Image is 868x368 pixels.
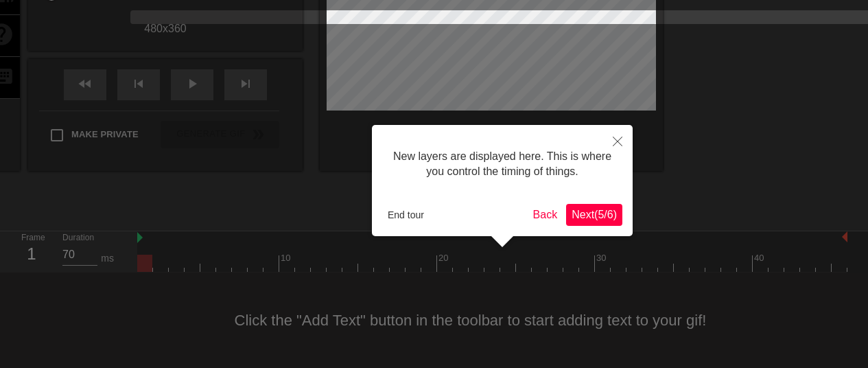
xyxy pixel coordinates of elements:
button: End tour [382,205,430,225]
button: Close [602,125,633,157]
button: Next [566,204,622,226]
button: Back [528,204,563,226]
div: New layers are displayed here. This is where you control the timing of things. [382,135,622,194]
span: Next ( 5 / 6 ) [572,209,617,220]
